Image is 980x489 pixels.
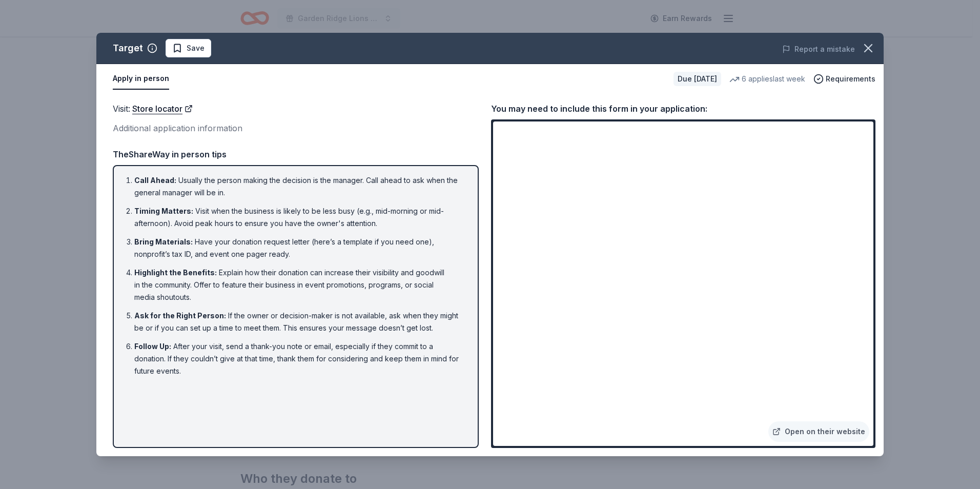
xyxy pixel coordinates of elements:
li: Explain how their donation can increase their visibility and goodwill in the community. Offer to ... [134,267,463,303]
a: Store locator [132,102,193,115]
li: Usually the person making the decision is the manager. Call ahead to ask when the general manager... [134,174,463,199]
button: Requirements [813,73,875,85]
button: Save [166,39,211,57]
a: Open on their website [768,421,869,442]
div: Visit : [113,102,479,115]
div: TheShareWay in person tips [113,148,479,161]
div: Additional application information [113,121,479,135]
div: 6 applies last week [729,73,805,85]
span: Call Ahead : [134,176,176,185]
span: Timing Matters : [134,207,193,215]
span: Bring Materials : [134,237,193,246]
li: Visit when the business is likely to be less busy (e.g., mid-morning or mid-afternoon). Avoid pea... [134,205,463,230]
span: Save [187,42,205,54]
span: Ask for the Right Person : [134,311,226,320]
button: Apply in person [113,68,169,90]
li: After your visit, send a thank-you note or email, especially if they commit to a donation. If the... [134,340,463,377]
div: Target [113,40,143,56]
span: Follow Up : [134,342,171,351]
span: Requirements [826,73,875,85]
li: Have your donation request letter (here’s a template if you need one), nonprofit’s tax ID, and ev... [134,236,463,260]
button: Report a mistake [782,43,855,55]
div: Due [DATE] [673,72,721,86]
span: Highlight the Benefits : [134,268,217,277]
li: If the owner or decision-maker is not available, ask when they might be or if you can set up a ti... [134,310,463,334]
div: You may need to include this form in your application: [491,102,875,115]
